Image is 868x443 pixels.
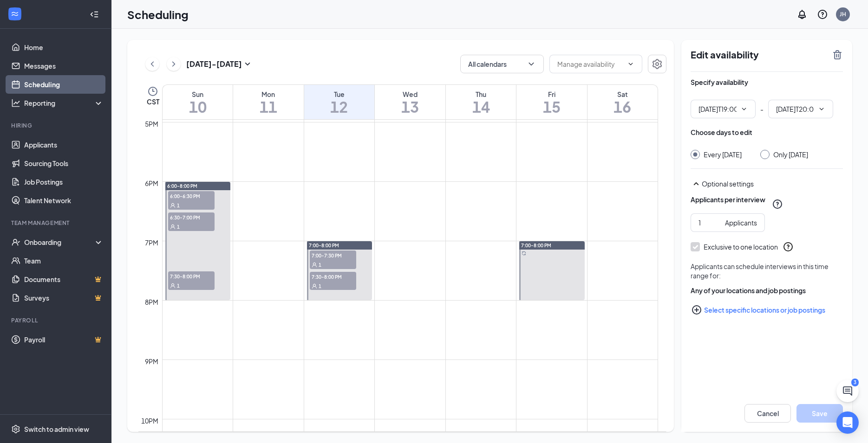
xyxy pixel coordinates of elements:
[304,85,375,119] a: August 12, 2025
[139,416,160,426] div: 10pm
[319,262,321,268] span: 1
[740,105,748,113] svg: ChevronDown
[24,424,89,434] div: Switch to admin view
[840,10,846,18] div: JH
[587,99,658,115] h1: 16
[170,224,176,230] svg: User
[836,411,859,434] div: Open Intercom Messenger
[24,173,104,191] a: Job Postings
[851,379,859,386] div: 3
[627,60,634,68] svg: ChevronDown
[11,219,102,227] div: Team Management
[90,10,99,19] svg: Collapse
[817,9,828,20] svg: QuestionInfo
[516,90,587,99] div: Fri
[704,150,742,159] div: Every [DATE]
[691,178,843,189] div: Optional settings
[375,85,445,119] a: August 13, 2025
[24,135,104,154] a: Applicants
[233,90,304,99] div: Mon
[10,9,20,19] svg: WorkstreamLogo
[522,251,526,256] svg: Sync
[24,154,104,173] a: Sourcing Tools
[143,238,160,248] div: 7pm
[446,85,516,119] a: August 14, 2025
[170,283,176,289] svg: User
[163,99,233,115] h1: 10
[516,99,587,115] h1: 15
[143,297,160,307] div: 8pm
[375,99,445,115] h1: 13
[587,85,658,119] a: August 16, 2025
[691,262,843,280] div: Applicants can schedule interviews in this time range for:
[24,98,104,108] div: Reporting
[24,330,104,349] a: PayrollCrown
[167,183,197,189] span: 6:00-8:00 PM
[783,241,794,252] svg: QuestionInfo
[177,282,180,289] span: 1
[773,150,808,159] div: Only [DATE]
[169,58,178,70] svg: ChevronRight
[691,77,748,87] div: Specify availability
[319,283,321,289] span: 1
[233,85,304,119] a: August 11, 2025
[652,58,663,70] svg: Settings
[744,404,791,423] button: Cancel
[587,90,658,99] div: Sat
[446,90,516,99] div: Thu
[312,283,317,289] svg: User
[11,122,102,129] div: Hiring
[375,90,445,99] div: Wed
[177,224,180,230] span: 1
[170,203,176,208] svg: User
[310,250,356,260] span: 7:00-7:30 PM
[557,59,623,69] input: Manage availability
[143,356,160,366] div: 9pm
[24,289,104,307] a: SurveysCrown
[24,38,104,57] a: Home
[842,385,853,397] svg: ChatActive
[147,97,159,106] span: CST
[527,59,536,69] svg: ChevronDown
[11,238,20,247] svg: UserCheck
[167,57,181,71] button: ChevronRight
[163,85,233,119] a: August 10, 2025
[11,316,102,324] div: Payroll
[143,119,160,129] div: 5pm
[691,301,843,319] button: Select specific locations or job postingsPlusCircle
[310,272,356,281] span: 7:30-8:00 PM
[521,242,551,249] span: 7:00-8:00 PM
[516,85,587,119] a: August 15, 2025
[24,238,96,247] div: Onboarding
[836,380,859,402] button: ChatActive
[691,286,843,295] div: Any of your locations and job postings
[796,9,808,20] svg: Notifications
[168,191,215,200] span: 6:00-6:30 PM
[691,128,752,137] div: Choose days to edit
[832,49,843,60] svg: TrashOutline
[309,242,339,249] span: 7:00-8:00 PM
[233,99,304,115] h1: 11
[691,178,702,189] svg: SmallChevronUp
[312,262,317,268] svg: User
[304,90,375,99] div: Tue
[177,202,180,209] span: 1
[446,99,516,115] h1: 14
[163,90,233,99] div: Sun
[147,86,158,97] svg: Clock
[691,100,843,118] div: -
[143,178,160,188] div: 6pm
[186,59,242,69] h3: [DATE] - [DATE]
[691,49,826,60] h2: Edit availability
[145,57,159,71] button: ChevronLeft
[702,179,843,188] div: Optional settings
[11,424,20,434] svg: Settings
[772,199,783,210] svg: QuestionInfo
[148,58,157,70] svg: ChevronLeft
[704,242,778,251] div: Exclusive to one location
[127,6,189,22] h1: Scheduling
[648,55,666,73] button: Settings
[796,404,843,423] button: Save
[24,75,104,94] a: Scheduling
